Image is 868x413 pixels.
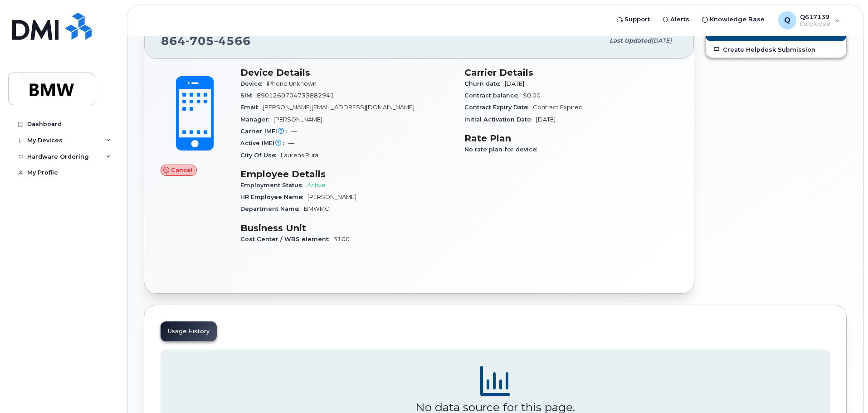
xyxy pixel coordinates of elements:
[240,205,304,212] span: Department Name
[505,80,524,87] span: [DATE]
[240,152,281,159] span: City Of Use
[161,34,251,48] span: 864
[288,140,294,146] span: —
[800,20,830,28] span: Employee
[533,104,583,111] span: Contract Expired
[240,116,273,123] span: Manager
[304,205,329,212] span: BMWMC
[307,182,326,189] span: Active
[240,236,333,243] span: Cost Center / WBS element
[185,34,214,48] span: 705
[240,140,288,146] span: Active IMEI
[464,104,533,111] span: Contract Expiry Date
[710,15,765,24] span: Knowledge Base
[624,15,650,24] span: Support
[464,92,523,99] span: Contract balance
[772,11,846,29] div: Q617139
[610,10,656,29] a: Support
[829,374,861,406] iframe: Messenger Launcher
[464,146,541,153] span: No rate plan for device
[240,194,307,200] span: HR Employee Name
[307,194,356,200] span: [PERSON_NAME]
[240,67,454,78] h3: Device Details
[713,29,795,38] span: Add Roaming Package
[240,169,454,180] h3: Employee Details
[257,92,334,99] span: 8901260704733882941
[536,116,556,123] span: [DATE]
[263,104,414,111] span: [PERSON_NAME][EMAIL_ADDRESS][DOMAIN_NAME]
[214,34,251,48] span: 4566
[333,236,350,243] span: 3100
[291,128,297,135] span: —
[784,15,790,26] span: Q
[656,10,696,29] a: Alerts
[240,128,291,135] span: Carrier IMEI
[464,67,678,78] h3: Carrier Details
[267,80,317,87] span: iPhone Unknown
[240,223,454,233] h3: Business Unit
[240,104,263,111] span: Email
[240,80,267,87] span: Device
[281,152,320,159] span: Laurens Rural
[800,13,830,20] span: Q617139
[464,116,536,123] span: Initial Activation Date
[670,15,689,24] span: Alerts
[706,41,846,58] a: Create Helpdesk Submission
[464,133,678,144] h3: Rate Plan
[610,37,651,44] span: Last updated
[651,37,672,44] span: [DATE]
[171,166,193,175] span: Cancel
[273,116,322,123] span: [PERSON_NAME]
[696,10,771,29] a: Knowledge Base
[523,92,541,99] span: $0.00
[240,92,257,99] span: SIM
[464,80,505,87] span: Churn date
[240,182,307,189] span: Employment Status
